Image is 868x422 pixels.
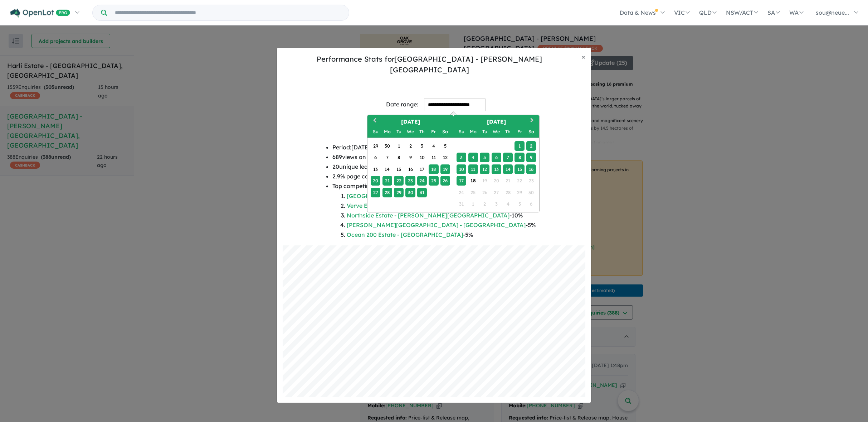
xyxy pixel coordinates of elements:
div: Not available Saturday, September 6th, 2025 [526,199,536,209]
div: Date range: [386,100,418,109]
div: Not available Saturday, August 30th, 2025 [526,188,536,197]
div: Choose Wednesday, July 30th, 2025 [405,188,415,197]
div: Choose Thursday, August 14th, 2025 [503,164,513,174]
div: Choose Friday, July 4th, 2025 [429,141,438,151]
div: Choose Monday, August 18th, 2025 [468,176,478,186]
div: Choose Monday, August 4th, 2025 [468,153,478,162]
div: Choose Thursday, July 3rd, 2025 [417,141,427,151]
div: Not available Sunday, August 24th, 2025 [457,188,466,197]
div: Not available Wednesday, September 3rd, 2025 [492,199,501,209]
li: Period: [DATE] - [DATE] [332,143,536,152]
div: Choose Wednesday, July 2nd, 2025 [405,141,415,151]
div: Thursday [503,127,513,136]
div: Not available Tuesday, August 26th, 2025 [480,188,489,197]
div: Saturday [526,127,536,136]
div: Choose Wednesday, August 13th, 2025 [492,164,501,174]
div: Tuesday [480,127,489,136]
div: Choose Sunday, August 17th, 2025 [457,176,466,186]
div: Choose Friday, August 15th, 2025 [515,164,524,174]
div: Choose Wednesday, July 16th, 2025 [405,164,415,174]
li: Top competing estates based on your buyers from [DATE] to [DATE] : [332,181,536,240]
div: Choose Saturday, August 16th, 2025 [526,164,536,174]
div: Month July, 2025 [370,140,451,198]
div: Not available Tuesday, September 2nd, 2025 [480,199,489,209]
div: Choose Tuesday, July 29th, 2025 [394,188,404,197]
div: Choose Sunday, July 20th, 2025 [371,176,380,186]
button: Next Month [527,116,538,127]
div: Choose Date [367,115,540,213]
div: Sunday [457,127,466,136]
div: Choose Saturday, July 19th, 2025 [440,164,450,174]
div: Choose Sunday, July 27th, 2025 [371,188,380,197]
div: Choose Sunday, July 13th, 2025 [371,164,380,174]
div: Choose Sunday, June 29th, 2025 [371,141,380,151]
div: Choose Saturday, August 9th, 2025 [526,153,536,162]
div: Choose Wednesday, August 6th, 2025 [492,153,501,162]
div: Choose Tuesday, July 1st, 2025 [394,141,404,151]
li: - 5 % [347,220,536,230]
div: Not available Wednesday, August 27th, 2025 [492,188,501,197]
div: Choose Tuesday, July 8th, 2025 [394,153,404,162]
div: Choose Wednesday, July 9th, 2025 [405,153,415,162]
div: Choose Friday, August 8th, 2025 [515,153,524,162]
div: Friday [429,127,438,136]
div: Not available Friday, September 5th, 2025 [515,199,524,209]
div: Not available Sunday, August 31st, 2025 [457,199,466,209]
span: × [582,53,585,61]
div: Choose Sunday, August 10th, 2025 [457,164,466,174]
div: Choose Thursday, July 31st, 2025 [417,188,427,197]
li: - 10 % [347,191,536,201]
div: Monday [468,127,478,136]
h5: Performance Stats for [GEOGRAPHIC_DATA] - [PERSON_NAME][GEOGRAPHIC_DATA] [283,54,576,75]
div: Choose Friday, August 1st, 2025 [515,141,524,151]
div: Choose Tuesday, July 22nd, 2025 [394,176,404,186]
div: Choose Friday, July 11th, 2025 [429,153,438,162]
div: Choose Friday, July 18th, 2025 [429,164,438,174]
li: 20 unique leads generated [332,162,536,172]
div: Not available Wednesday, August 20th, 2025 [492,176,501,186]
div: Choose Monday, July 7th, 2025 [382,153,392,162]
div: Wednesday [492,127,501,136]
div: Choose Wednesday, July 23rd, 2025 [405,176,415,186]
div: Choose Thursday, July 17th, 2025 [417,164,427,174]
div: Wednesday [405,127,415,136]
div: Choose Sunday, August 3rd, 2025 [457,153,466,162]
div: Choose Tuesday, August 12th, 2025 [480,164,489,174]
div: Saturday [440,127,450,136]
div: Choose Thursday, July 10th, 2025 [417,153,427,162]
div: Not available Friday, August 22nd, 2025 [515,176,524,186]
div: Not available Monday, August 25th, 2025 [468,188,478,197]
div: Choose Tuesday, July 15th, 2025 [394,164,404,174]
div: Not available Friday, August 29th, 2025 [515,188,524,197]
span: sou@neue... [816,9,849,16]
div: Choose Thursday, July 24th, 2025 [417,176,427,186]
div: Not available Thursday, August 21st, 2025 [503,176,513,186]
li: - 5 % [347,230,536,240]
li: 689 views on the project page [332,152,536,162]
div: Choose Sunday, July 6th, 2025 [371,153,380,162]
li: - 10 % [347,201,536,211]
div: Choose Monday, July 28th, 2025 [382,188,392,197]
div: Choose Thursday, August 7th, 2025 [503,153,513,162]
a: Northside Estate - [PERSON_NAME][GEOGRAPHIC_DATA] [347,212,509,219]
div: Not available Monday, September 1st, 2025 [468,199,478,209]
a: [PERSON_NAME][GEOGRAPHIC_DATA] - [GEOGRAPHIC_DATA] [347,221,526,229]
div: Monday [382,127,392,136]
input: Try estate name, suburb, builder or developer [108,5,347,20]
div: Not available Thursday, August 28th, 2025 [503,188,513,197]
div: Choose Saturday, July 5th, 2025 [440,141,450,151]
div: Sunday [371,127,380,136]
a: [GEOGRAPHIC_DATA] - [PERSON_NAME] [347,192,463,200]
div: Not available Saturday, August 23rd, 2025 [526,176,536,186]
a: Verve Estate - [PERSON_NAME][GEOGRAPHIC_DATA] [347,202,498,209]
a: Ocean 200 Estate - [GEOGRAPHIC_DATA] [347,231,463,238]
div: Choose Tuesday, August 5th, 2025 [480,153,489,162]
div: Friday [515,127,524,136]
div: Choose Monday, July 21st, 2025 [382,176,392,186]
button: Previous Month [368,116,380,127]
div: Choose Saturday, July 26th, 2025 [440,176,450,186]
div: Choose Monday, August 11th, 2025 [468,164,478,174]
div: Tuesday [394,127,404,136]
div: Not available Tuesday, August 19th, 2025 [480,176,489,186]
h2: [DATE] [367,118,453,126]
